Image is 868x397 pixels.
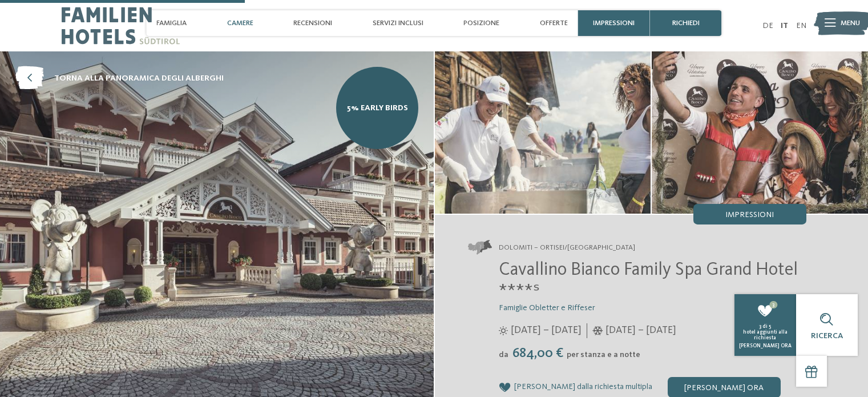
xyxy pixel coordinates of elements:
[725,211,774,219] span: Impressioni
[762,324,768,329] span: di
[435,51,651,214] img: Nel family hotel a Ortisei i vostri desideri diventeranno realtà
[592,326,603,335] i: Orari d'apertura inverno
[514,383,652,392] span: [PERSON_NAME] dalla richiesta multipla
[511,323,582,338] span: [DATE] – [DATE]
[770,301,778,309] span: 3
[743,330,788,340] span: hotel aggiunti alla richiesta
[499,261,798,301] span: Cavallino Bianco Family Spa Grand Hotel ****ˢ
[54,73,224,84] span: torna alla panoramica degli alberghi
[739,343,792,348] span: [PERSON_NAME] ora
[567,351,640,359] span: per stanza e a notte
[499,326,508,335] i: Orari d'apertura estate
[811,332,843,340] span: Ricerca
[15,67,224,90] a: torna alla panoramica degli alberghi
[762,22,773,30] a: DE
[734,294,796,356] a: 3 3 di 5 hotel aggiunti alla richiesta [PERSON_NAME] ora
[336,67,418,149] a: 5% Early Birds
[499,351,508,359] span: da
[769,324,771,329] span: 5
[652,51,868,214] img: Nel family hotel a Ortisei i vostri desideri diventeranno realtà
[759,324,761,329] span: 3
[796,22,806,30] a: EN
[499,243,635,253] span: Dolomiti – Ortisei/[GEOGRAPHIC_DATA]
[510,347,566,360] span: 684,00 €
[605,323,676,338] span: [DATE] – [DATE]
[841,18,860,29] span: Menu
[781,22,788,30] a: IT
[499,304,595,312] span: Famiglie Obletter e Riffeser
[347,102,408,114] span: 5% Early Birds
